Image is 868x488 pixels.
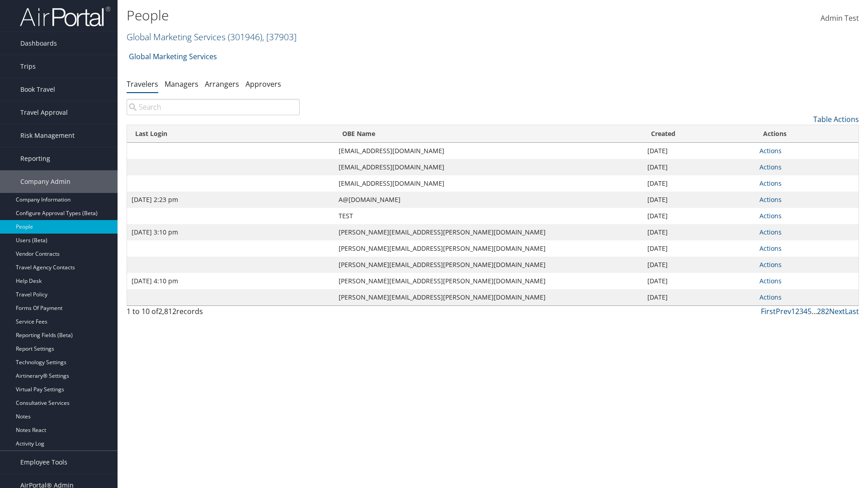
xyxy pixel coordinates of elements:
[759,277,782,285] a: Actions
[759,146,782,155] a: Actions
[807,306,811,316] a: 5
[643,240,755,257] td: [DATE]
[813,114,859,124] a: Table Actions
[643,143,755,159] td: [DATE]
[334,208,643,224] td: TEST
[643,224,755,240] td: [DATE]
[334,240,643,257] td: [PERSON_NAME][EMAIL_ADDRESS][PERSON_NAME][DOMAIN_NAME]
[334,289,643,305] td: [PERSON_NAME][EMAIL_ADDRESS][PERSON_NAME][DOMAIN_NAME]
[127,192,334,208] td: [DATE] 2:23 pm
[759,260,782,269] a: Actions
[643,257,755,273] td: [DATE]
[205,79,239,89] a: Arrangers
[643,192,755,208] td: [DATE]
[643,289,755,305] td: [DATE]
[127,31,297,43] a: Global Marketing Services
[643,208,755,224] td: [DATE]
[127,79,158,89] a: Travelers
[791,306,795,316] a: 1
[334,192,643,208] td: A@[DOMAIN_NAME]
[643,125,755,143] th: Created: activate to sort column ascending
[821,5,859,33] a: Admin Test
[334,257,643,273] td: [PERSON_NAME][EMAIL_ADDRESS][PERSON_NAME][DOMAIN_NAME]
[795,306,799,316] a: 2
[228,31,262,43] span: ( 301946 )
[799,306,803,316] a: 3
[759,179,782,188] a: Actions
[811,306,817,316] span: …
[759,211,782,220] a: Actions
[334,159,643,175] td: [EMAIL_ADDRESS][DOMAIN_NAME]
[845,306,859,316] a: Last
[127,306,300,321] div: 1 to 10 of records
[759,228,782,236] a: Actions
[20,451,67,474] span: Employee Tools
[643,175,755,192] td: [DATE]
[20,124,75,147] span: Risk Management
[334,224,643,240] td: [PERSON_NAME][EMAIL_ADDRESS][PERSON_NAME][DOMAIN_NAME]
[643,159,755,175] td: [DATE]
[165,79,198,89] a: Managers
[20,55,36,78] span: Trips
[759,244,782,253] a: Actions
[127,125,334,143] th: Last Login: activate to sort column ascending
[803,306,807,316] a: 4
[245,79,281,89] a: Approvers
[776,306,791,316] a: Prev
[817,306,829,316] a: 282
[643,273,755,289] td: [DATE]
[761,306,776,316] a: First
[127,6,615,25] h1: People
[759,163,782,171] a: Actions
[158,306,176,316] span: 2,812
[334,125,643,143] th: OBE Name: activate to sort column ascending
[20,78,55,101] span: Book Travel
[20,101,68,124] span: Travel Approval
[127,224,334,240] td: [DATE] 3:10 pm
[759,195,782,204] a: Actions
[127,99,300,115] input: Search
[20,170,71,193] span: Company Admin
[759,293,782,301] a: Actions
[334,175,643,192] td: [EMAIL_ADDRESS][DOMAIN_NAME]
[755,125,859,143] th: Actions
[129,47,217,66] a: Global Marketing Services
[334,273,643,289] td: [PERSON_NAME][EMAIL_ADDRESS][PERSON_NAME][DOMAIN_NAME]
[821,13,859,23] span: Admin Test
[127,273,334,289] td: [DATE] 4:10 pm
[20,147,50,170] span: Reporting
[829,306,845,316] a: Next
[334,143,643,159] td: [EMAIL_ADDRESS][DOMAIN_NAME]
[20,6,110,27] img: airportal-logo.png
[262,31,297,43] span: , [ 37903 ]
[20,32,57,55] span: Dashboards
